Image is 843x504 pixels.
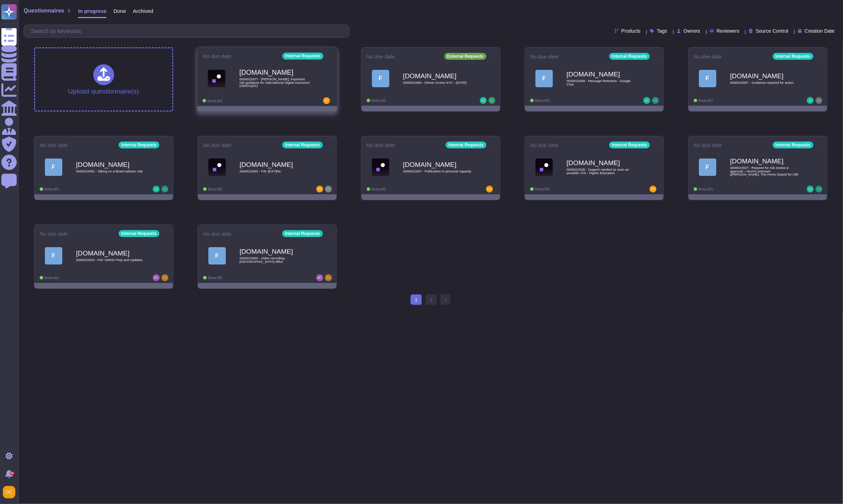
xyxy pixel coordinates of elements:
img: Logo [535,158,553,176]
span: Done: 0/1 [535,187,550,191]
img: user [316,274,323,281]
img: user [323,97,330,104]
div: Internal Requests [446,141,486,148]
a: 2 [426,294,437,305]
img: user [153,274,160,281]
img: user [153,186,160,193]
div: F [372,70,389,87]
b: [DOMAIN_NAME] [240,248,309,255]
span: Products [621,29,641,33]
img: user [816,97,822,104]
span: No due date [530,143,559,148]
span: No due date [694,54,722,59]
b: [DOMAIN_NAME] [239,69,310,76]
span: In progress [78,8,106,14]
span: Done [113,8,126,14]
span: 0000022920 - FW: GMHD Prep and Updates [76,258,146,262]
span: Done: 0/1 [372,99,386,103]
span: No due date [202,54,231,59]
div: Internal Requests [119,141,159,148]
span: › [445,297,446,302]
div: F [699,158,716,176]
span: 0000022967 - Guidance required for action [730,81,800,84]
b: [DOMAIN_NAME] [730,158,800,164]
span: 0000022937 - Publication in personal capacity [403,170,473,173]
div: F [45,247,62,265]
div: F [535,70,553,87]
span: 0000022940 - FW: [EXT]Re: [240,170,309,173]
button: user [1,485,20,500]
span: 0000022962 - Taking on a Board advisor role [76,170,146,173]
img: user [816,186,822,193]
img: user [652,97,659,104]
div: Upload questionnaire(s) [68,64,139,95]
span: Creation Date [805,29,835,33]
span: Done: 0/1 [699,187,713,191]
span: No due date [40,231,68,236]
b: [DOMAIN_NAME] [403,73,473,79]
span: 0000022865 - Video recording - [GEOGRAPHIC_DATA] office [240,257,309,263]
img: user [488,97,495,104]
input: Search by keywords [27,25,349,37]
div: Internal Requests [773,53,813,60]
div: F [45,158,62,176]
div: Internal Requests [119,230,159,237]
img: user [161,186,168,193]
span: No due date [530,54,559,59]
img: user [486,186,493,193]
span: No due date [367,143,395,148]
b: [DOMAIN_NAME] [403,161,473,168]
span: No due date [694,143,722,148]
b: [DOMAIN_NAME] [240,161,309,168]
img: user [325,186,332,193]
img: user [807,97,814,104]
div: Internal Requests [282,52,323,59]
img: user [807,186,814,193]
span: 0000022927 - Request for risk review & approval – Alumni outreach ([PERSON_NAME], The Home Depot)... [730,166,800,176]
span: 1 [411,294,422,305]
span: Done: 0/1 [207,99,222,103]
span: Done: 0/1 [45,187,59,191]
span: Reviewers [717,29,739,33]
b: [DOMAIN_NAME] [567,71,636,78]
div: 9+ [10,471,14,475]
span: No due date [40,143,68,148]
img: Logo [208,158,226,176]
span: Done: 0/1 [208,187,223,191]
img: user [316,186,323,193]
span: 0000022968 - Message Retention - Google Chat [567,79,636,86]
img: user [480,97,487,104]
span: 0000022977 - [PERSON_NAME], important risk guidance for International Digital Insurance (3920AQ01) [239,78,310,88]
div: Internal Requests [282,141,323,148]
div: F [208,247,226,265]
img: user [3,486,15,498]
div: Internal Requests [282,230,323,237]
div: Internal Requests [773,141,813,148]
div: External Requests [444,53,486,60]
span: No due date [367,54,395,59]
span: Owners [684,29,700,33]
span: Questionnaires [24,8,64,14]
span: No due date [203,231,232,236]
div: Internal Requests [609,141,650,148]
img: user [643,97,650,104]
img: Logo [208,70,225,87]
img: user [325,274,332,281]
b: [DOMAIN_NAME] [76,161,146,168]
b: [DOMAIN_NAME] [76,250,146,257]
span: Archived [133,8,153,14]
img: user [161,274,168,281]
b: [DOMAIN_NAME] [730,73,800,79]
div: F [699,70,716,87]
img: Logo [372,158,389,176]
span: Done: 0/1 [699,99,713,103]
img: user [650,186,657,193]
div: Internal Requests [609,53,650,60]
span: Done: 0/1 [372,187,386,191]
span: Source Control [756,29,788,33]
span: Done: 0/1 [45,276,59,280]
b: [DOMAIN_NAME] [567,160,636,166]
span: Tags [657,29,667,33]
span: 0000022935 - Support needed as soon as possible: FOI - Higher Education [567,168,636,174]
span: 0000022969 - Dinner Cruise NYC - [DATE] [403,81,473,84]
